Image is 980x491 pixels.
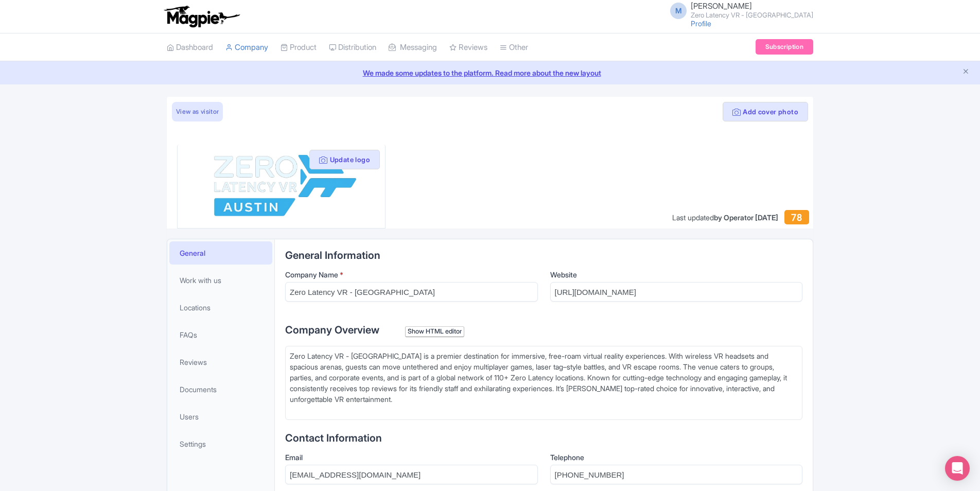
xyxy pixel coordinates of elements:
[180,329,197,340] span: FAQs
[169,269,272,292] a: Work with us
[691,1,752,11] span: [PERSON_NAME]
[162,5,241,28] img: logo-ab69f6fb50320c5b225c76a69d11143b.png
[672,212,778,223] div: Last updated
[285,324,379,336] span: Company Overview
[180,275,221,286] span: Work with us
[169,350,272,374] a: Reviews
[285,270,338,279] span: Company Name
[756,39,813,55] a: Subscription
[180,411,199,422] span: Users
[180,384,217,395] span: Documents
[169,432,272,455] a: Settings
[281,33,317,62] a: Product
[500,33,528,62] a: Other
[449,33,487,62] a: Reviews
[791,212,802,223] span: 78
[329,33,376,62] a: Distribution
[169,296,272,319] a: Locations
[309,150,380,169] button: Update logo
[167,33,213,62] a: Dashboard
[664,2,813,19] a: M [PERSON_NAME] Zero Latency VR - [GEOGRAPHIC_DATA]
[723,102,808,121] button: Add cover photo
[945,456,970,481] div: Open Intercom Messenger
[169,323,272,346] a: FAQs
[169,405,272,428] a: Users
[198,153,364,220] img: gukybggcu840693p7c8b.jpg
[550,270,577,279] span: Website
[225,33,268,62] a: Company
[290,350,798,415] div: Zero Latency VR - [GEOGRAPHIC_DATA] is a premier destination for immersive, free-roam virtual rea...
[180,357,207,367] span: Reviews
[285,432,802,444] h2: Contact Information
[691,19,711,28] a: Profile
[285,453,303,462] span: Email
[670,3,687,19] span: M
[285,250,802,261] h2: General Information
[180,439,206,449] span: Settings
[389,33,437,62] a: Messaging
[714,213,778,222] span: by Operator [DATE]
[169,241,272,265] a: General
[962,66,970,78] button: Close announcement
[180,302,211,313] span: Locations
[6,67,974,78] a: We made some updates to the platform. Read more about the new layout
[180,248,205,258] span: General
[172,102,223,121] a: View as visitor
[691,12,813,19] small: Zero Latency VR - [GEOGRAPHIC_DATA]
[405,326,464,337] div: Show HTML editor
[550,453,584,462] span: Telephone
[169,378,272,401] a: Documents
